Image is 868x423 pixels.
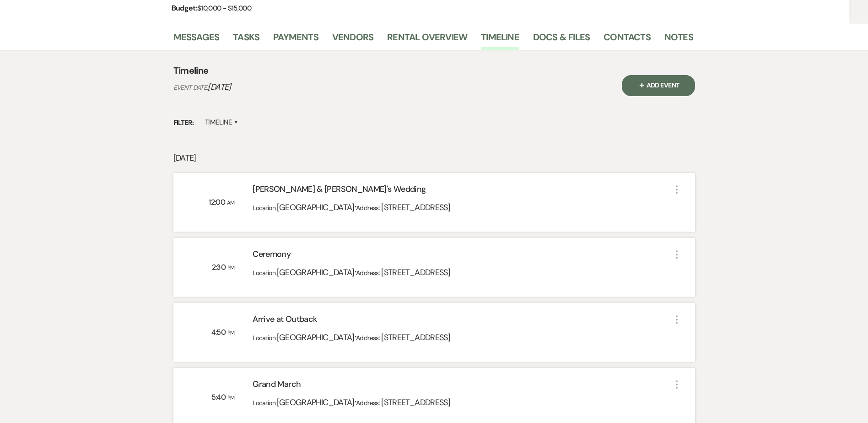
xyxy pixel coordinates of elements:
[211,327,227,337] span: 4:50
[277,267,355,278] span: [GEOGRAPHIC_DATA]
[172,3,198,13] span: Budget:
[173,118,194,128] span: Filter:
[253,378,671,394] div: Grand March
[622,75,695,96] button: Plus SignAdd Event
[253,399,276,407] span: Location:
[173,152,695,165] p: [DATE]
[234,119,238,126] span: ▲
[381,397,450,408] span: [STREET_ADDRESS]
[355,330,356,343] span: ·
[533,30,590,50] a: Docs & Files
[227,394,235,401] span: PM
[355,265,356,278] span: ·
[481,30,519,50] a: Timeline
[381,332,450,343] span: [STREET_ADDRESS]
[356,269,381,277] span: Address:
[208,81,231,92] span: [DATE]
[253,248,671,264] div: Ceremony
[227,264,235,271] span: PM
[277,332,355,343] span: [GEOGRAPHIC_DATA]
[253,204,276,212] span: Location:
[332,30,373,50] a: Vendors
[356,204,381,212] span: Address:
[173,83,208,92] span: Event Date:
[356,334,381,342] span: Address:
[381,267,450,278] span: [STREET_ADDRESS]
[173,64,209,77] h4: Timeline
[356,399,381,407] span: Address:
[355,395,356,408] span: ·
[197,4,251,13] span: $10,000 - $15,000
[211,392,227,402] span: 5:40
[253,183,671,199] div: [PERSON_NAME] & [PERSON_NAME]'s Wedding
[355,200,356,213] span: ·
[253,313,671,329] div: Arrive at Outback
[664,30,693,50] a: Notes
[387,30,467,50] a: Rental Overview
[381,202,450,213] span: [STREET_ADDRESS]
[604,30,651,50] a: Contacts
[205,116,238,129] label: Timeline
[277,397,355,408] span: [GEOGRAPHIC_DATA]
[273,30,318,50] a: Payments
[209,197,226,207] span: 12:00
[227,199,235,206] span: AM
[227,329,235,336] span: PM
[637,80,647,89] span: Plus Sign
[253,334,276,342] span: Location:
[212,262,227,272] span: 2:30
[233,30,259,50] a: Tasks
[173,30,220,50] a: Messages
[253,269,276,277] span: Location:
[277,202,355,213] span: [GEOGRAPHIC_DATA]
